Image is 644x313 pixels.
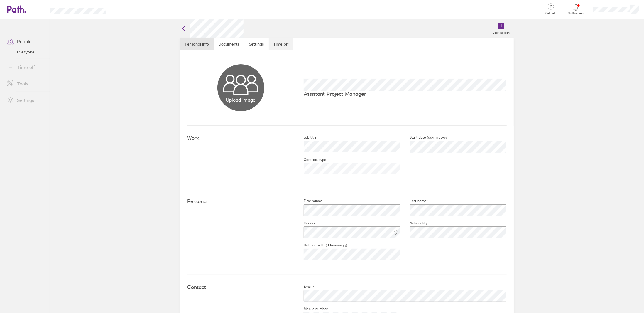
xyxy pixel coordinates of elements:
label: Start date (dd/mm/yyyy) [400,135,449,140]
a: Personal info [180,38,214,50]
label: Email* [294,284,314,289]
p: Assistant Project Manager [304,91,507,97]
h4: Personal [187,198,294,205]
label: Mobile number [294,307,328,311]
a: People [2,36,50,47]
label: First name* [294,198,322,203]
label: Date of birth (dd/mm/yyyy) [294,243,347,248]
label: Gender [294,221,315,226]
h4: Contact [187,284,294,290]
span: Notifications [567,12,586,15]
a: Settings [2,94,50,106]
a: Time off [2,61,50,73]
a: Settings [244,38,269,50]
a: Tools [2,78,50,90]
label: Job title [294,135,316,140]
label: Last name* [400,198,428,203]
label: Book holiday [489,29,514,35]
label: Contract type [294,157,326,162]
a: Book holiday [489,19,514,38]
a: Time off [269,38,293,50]
h4: Work [187,135,294,141]
a: Everyone [2,47,50,57]
a: Notifications [567,3,586,15]
span: Get help [542,11,561,15]
a: Documents [214,38,244,50]
label: Nationality [400,221,427,226]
